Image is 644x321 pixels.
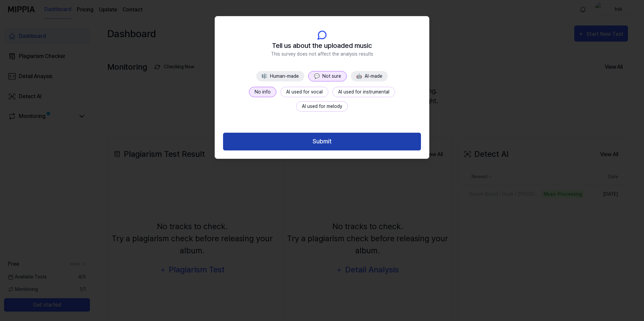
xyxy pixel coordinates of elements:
[223,133,421,150] button: Submit
[271,51,373,58] span: This survey does not affect the analysis results
[262,73,267,79] span: 🎼
[296,101,348,112] button: AI used for melody
[314,73,320,79] span: 💬
[256,71,304,81] button: 🎼Human-made
[272,41,372,51] span: Tell us about the uploaded music
[308,71,347,81] button: 💬Not sure
[249,87,276,97] button: No info
[351,71,388,81] button: 🤖AI-made
[280,87,328,97] button: AI used for vocal
[356,73,362,79] span: 🤖
[332,87,395,97] button: AI used for instrumental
